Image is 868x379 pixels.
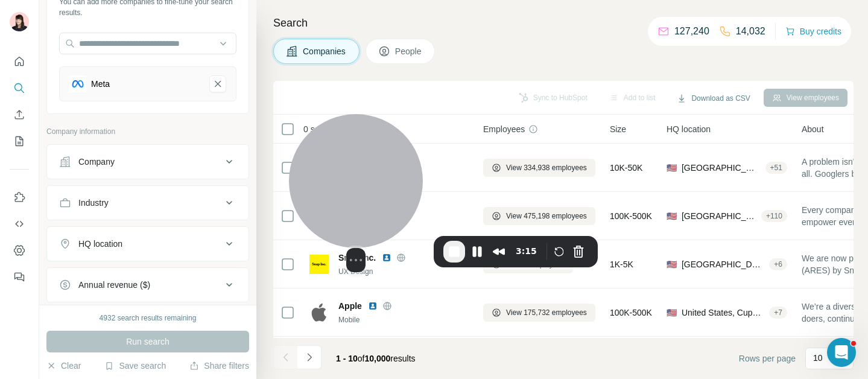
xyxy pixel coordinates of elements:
[667,210,677,222] span: 🇺🇸
[682,210,756,222] span: [GEOGRAPHIC_DATA], [US_STATE]
[827,338,856,367] iframe: Intercom live chat
[610,210,652,222] span: 100K-500K
[10,266,29,288] button: Feedback
[47,229,249,258] button: HQ location
[769,307,787,318] div: + 7
[483,123,525,135] span: Employees
[682,307,764,319] span: United States, Cupertino
[10,51,29,72] button: Quick start
[769,259,787,270] div: + 6
[506,211,587,221] span: View 475,198 employees
[78,238,122,250] div: HQ location
[506,162,587,173] span: View 334,938 employees
[667,123,711,135] span: HQ location
[189,360,249,372] button: Share filters
[10,12,29,31] img: Avatar
[336,354,416,363] span: results
[338,300,362,312] span: Apple
[78,197,109,209] div: Industry
[78,279,150,291] div: Annual revenue ($)
[682,162,761,174] span: [GEOGRAPHIC_DATA], [US_STATE]
[761,211,787,221] div: + 110
[338,314,469,325] div: Mobile
[785,23,841,40] button: Buy credits
[91,78,110,90] div: Meta
[610,258,633,270] span: 1K-5K
[47,270,249,299] button: Annual revenue ($)
[309,303,329,322] img: Logo of Apple
[610,307,652,319] span: 100K-500K
[610,123,626,135] span: Size
[483,304,595,322] button: View 175,732 employees
[483,159,595,177] button: View 334,938 employees
[46,126,249,137] p: Company information
[610,162,642,174] span: 10K-50K
[667,162,677,174] span: 🇺🇸
[10,240,29,261] button: Dashboard
[336,354,358,363] span: 1 - 10
[365,354,391,363] span: 10,000
[78,156,115,168] div: Company
[668,89,758,107] button: Download as CSV
[358,354,365,363] span: of
[395,45,423,57] span: People
[47,147,249,176] button: Company
[46,360,81,372] button: Clear
[47,188,249,217] button: Industry
[667,258,677,270] span: 🇺🇸
[765,162,787,173] div: + 51
[303,45,347,57] span: Companies
[739,352,796,365] span: Rows per page
[10,130,29,152] button: My lists
[10,77,29,99] button: Search
[10,186,29,208] button: Use Surfe on LinkedIn
[667,307,677,319] span: 🇺🇸
[69,75,86,92] img: Meta-logo
[368,301,378,311] img: LinkedIn logo
[483,207,595,225] button: View 475,198 employees
[10,213,29,235] button: Use Surfe API
[813,352,823,364] p: 10
[209,75,226,92] button: Meta-remove-button
[100,313,197,323] div: 4932 search results remaining
[674,24,709,39] p: 127,240
[273,14,854,31] h4: Search
[104,360,166,372] button: Save search
[682,258,764,270] span: [GEOGRAPHIC_DATA], [GEOGRAPHIC_DATA][PERSON_NAME]
[802,123,824,135] span: About
[297,345,322,369] button: Navigate to next page
[10,104,29,126] button: Enrich CSV
[736,24,765,39] p: 14,032
[506,307,587,318] span: View 175,732 employees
